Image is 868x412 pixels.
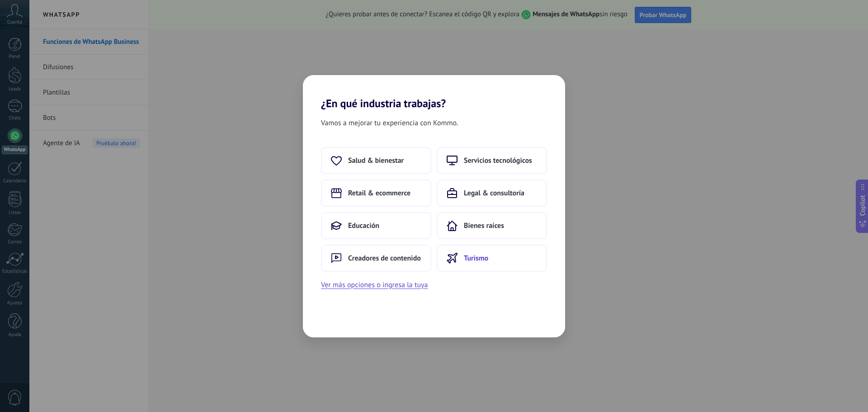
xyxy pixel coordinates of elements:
button: Creadores de contenido [321,245,431,272]
button: Servicios tecnológicos [437,147,547,174]
span: Legal & consultoría [464,189,524,198]
span: Bienes raíces [464,221,504,230]
span: Turismo [464,254,488,263]
span: Servicios tecnológicos [464,156,532,165]
h2: ¿En qué industria trabajas? [303,75,565,110]
button: Ver más opciones o ingresa la tuya [321,279,428,291]
button: Turismo [437,245,547,272]
button: Legal & consultoría [437,180,547,207]
span: Educación [348,221,379,230]
button: Educación [321,212,431,239]
span: Retail & ecommerce [348,189,410,198]
span: Creadores de contenido [348,254,421,263]
span: Vamos a mejorar tu experiencia con Kommo. [321,117,458,129]
span: Salud & bienestar [348,156,404,165]
button: Salud & bienestar [321,147,431,174]
button: Bienes raíces [437,212,547,239]
button: Retail & ecommerce [321,180,431,207]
